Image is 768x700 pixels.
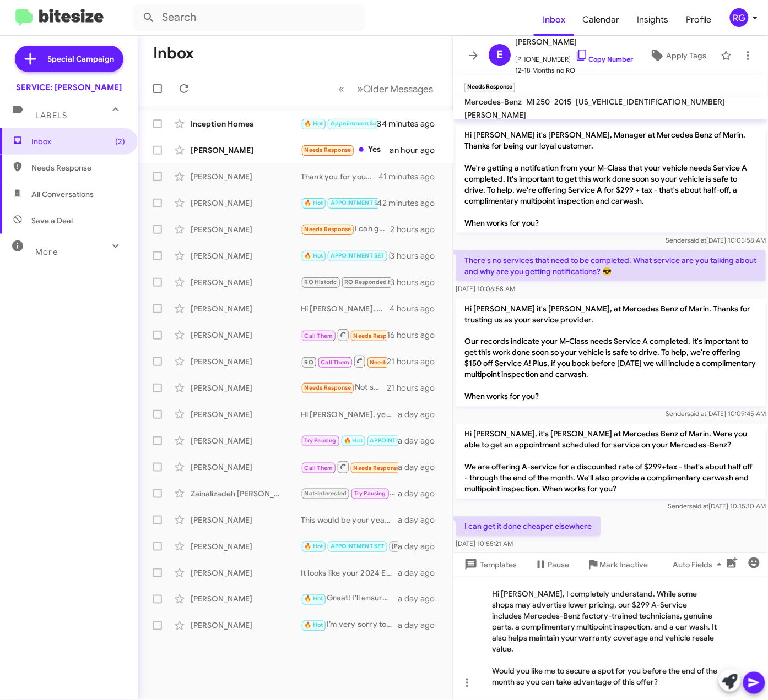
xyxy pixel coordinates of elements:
[301,171,379,182] div: Thank you for your feedback. If you have any further concerns or need assistance, feel free to re...
[331,199,385,206] span: APPOINTMENT SET
[370,359,417,366] span: Needs Response
[305,146,351,154] span: Needs Response
[363,83,433,95] span: Older Messages
[398,567,444,578] div: a day ago
[398,462,444,473] div: a day ago
[191,620,301,631] div: [PERSON_NAME]
[321,359,349,366] span: Call Them
[301,144,390,156] div: Yes
[191,515,301,526] div: [PERSON_NAME]
[357,82,363,96] span: »
[301,303,390,314] div: Hi [PERSON_NAME], your vehicle is now due for the factory-required service (spark plugs, transfer...
[464,97,522,107] span: Mercedes-Benz
[576,97,725,107] span: [US_VEHICLE_IDENTIFICATION_NUMBER]
[191,462,301,473] div: [PERSON_NAME]
[191,198,301,209] div: [PERSON_NAME]
[456,285,515,293] span: [DATE] 10:06:58 AM
[678,4,721,36] span: Profile
[305,332,333,340] span: Call Them
[391,277,444,288] div: 3 hours ago
[387,330,444,341] div: 16 hours ago
[153,45,194,62] h1: Inbox
[305,437,337,444] span: Try Pausing
[35,247,58,257] span: More
[305,595,323,603] span: 🔥 Hot
[515,35,633,48] span: [PERSON_NAME]
[191,409,301,420] div: [PERSON_NAME]
[398,435,444,446] div: a day ago
[391,224,444,235] div: 2 hours ago
[31,162,125,173] span: Needs Response
[673,555,726,575] span: Auto Fields
[305,278,337,286] span: RO Historic
[534,4,574,36] a: Inbox
[398,515,444,526] div: a day ago
[378,198,444,209] div: 42 minutes ago
[301,567,398,578] div: It looks like your 2024 EQE requires service every 20,000 or 2 years. If this does not apply to y...
[391,250,444,261] div: 3 hours ago
[48,53,115,64] span: Special Campaign
[453,577,768,700] div: Hi [PERSON_NAME], I completely understand. While some shops may advertise lower pricing, our $299...
[305,490,347,497] span: Not-Interested
[301,619,398,632] div: I’m very sorry to hear about the missed appointments and the inconvenience it caused. I completel...
[331,120,379,127] span: Appointment Set
[191,277,301,288] div: [PERSON_NAME]
[31,136,125,147] span: Inbox
[305,384,351,391] span: Needs Response
[515,65,633,76] span: 12-18 Months no RO
[370,437,424,444] span: APPOINTMENT SET
[301,460,398,474] div: Inbound Call
[332,78,351,100] button: Previous
[689,502,708,511] span: said at
[721,8,756,27] button: RG
[456,517,601,537] p: I can get it done cheaper elsewhere
[191,594,301,605] div: [PERSON_NAME]
[133,4,365,31] input: Search
[496,46,503,64] span: E
[16,82,122,93] div: SERVICE: [PERSON_NAME]
[578,555,657,575] button: Mark Inactive
[666,410,766,418] span: Sender [DATE] 10:09:45 AM
[350,78,440,100] button: Next
[390,303,444,314] div: 4 hours ago
[344,437,363,444] span: 🔥 Hot
[191,250,301,261] div: [PERSON_NAME]
[398,541,444,552] div: a day ago
[629,4,678,36] a: Insights
[387,356,444,367] div: 21 hours ago
[301,434,398,447] div: Great thanks
[392,543,441,550] span: [PERSON_NAME]
[456,424,766,499] p: Hi [PERSON_NAME], it's [PERSON_NAME] at Mercedes Benz of Marin. Were you able to get an appointme...
[666,236,766,244] span: Sender [DATE] 10:05:58 AM
[666,46,706,65] span: Apply Tags
[191,435,301,446] div: [PERSON_NAME]
[191,171,301,182] div: [PERSON_NAME]
[301,249,391,262] div: Thank you!
[600,555,648,575] span: Mark Inactive
[305,120,323,127] span: 🔥 Hot
[398,409,444,420] div: a day ago
[456,540,513,548] span: [DATE] 10:55:21 AM
[354,332,401,340] span: Needs Response
[305,226,351,233] span: Needs Response
[687,410,706,418] span: said at
[191,567,301,578] div: [PERSON_NAME]
[574,4,629,36] a: Calendar
[301,593,398,605] div: Great! I'll ensure everything is set for the home pickup [DATE] between 11 am and 12 pm. If you n...
[390,145,444,156] div: an hour ago
[664,555,735,575] button: Auto Fields
[687,236,706,244] span: said at
[31,189,94,200] span: All Conversations
[305,543,323,550] span: 🔥 Hot
[191,118,301,129] div: Inception Homes
[305,359,313,366] span: RO
[115,136,125,147] span: (2)
[668,502,766,511] span: Sender [DATE] 10:15:10 AM
[191,382,301,393] div: [PERSON_NAME]
[526,97,550,107] span: Ml 250
[15,46,123,72] a: Special Campaign
[554,97,571,107] span: 2015
[464,83,515,92] small: Needs Response
[456,125,766,233] p: Hi [PERSON_NAME] it's [PERSON_NAME], Manager at Mercedes Benz of Marin. Thanks for being our loya...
